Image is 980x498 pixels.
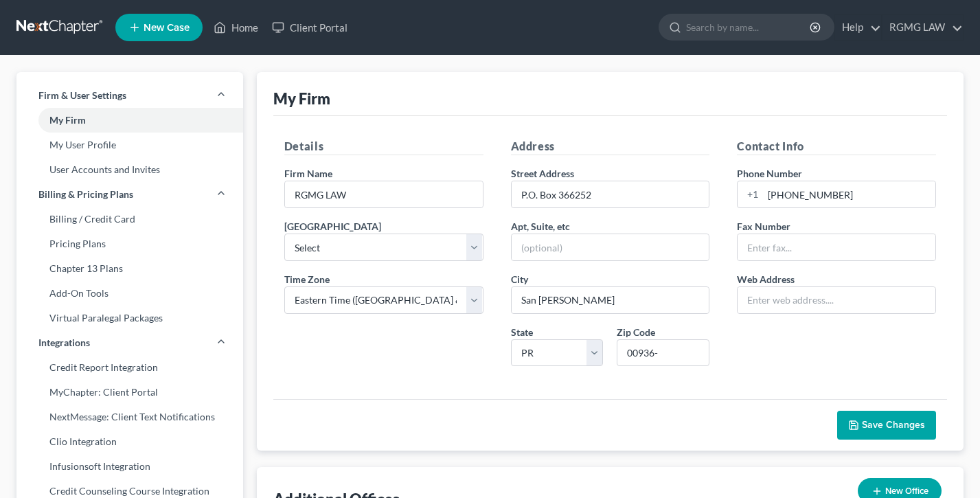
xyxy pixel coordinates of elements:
label: Apt, Suite, etc [511,219,570,234]
input: Search by name... [686,14,812,40]
a: NextMessage: Client Text Notifications [16,405,243,429]
div: My Firm [273,89,330,109]
a: My User Profile [16,133,243,157]
input: Enter address... [512,181,709,207]
div: +1 [738,181,763,207]
input: XXXXX [617,339,709,367]
input: Enter phone... [763,181,935,207]
a: Clio Integration [16,429,243,454]
h5: Contact Info [737,138,936,155]
label: Web Address [737,272,795,286]
label: State [511,325,533,339]
span: Billing & Pricing Plans [38,188,133,201]
a: Virtual Paralegal Packages [16,306,243,330]
h5: Details [284,138,483,155]
a: Credit Report Integration [16,355,243,380]
a: Pricing Plans [16,231,243,256]
button: Save Changes [837,411,936,440]
a: RGMG LAW [882,15,963,40]
a: Firm & User Settings [16,83,243,108]
span: Integrations [38,336,90,350]
span: Save Changes [862,419,925,431]
span: New Case [144,23,190,33]
input: Enter name... [285,181,483,207]
input: Enter fax... [738,234,935,260]
label: Street Address [511,166,574,181]
label: Time Zone [284,272,330,286]
input: (optional) [512,234,709,260]
a: Home [207,15,265,40]
span: Firm & User Settings [38,89,126,102]
a: User Accounts and Invites [16,157,243,182]
label: [GEOGRAPHIC_DATA] [284,219,381,234]
h5: Address [511,138,710,155]
label: Phone Number [737,166,802,181]
label: Fax Number [737,219,790,234]
a: Chapter 13 Plans [16,256,243,281]
a: Billing / Credit Card [16,207,243,231]
label: City [511,272,528,286]
a: Add-On Tools [16,281,243,306]
a: Billing & Pricing Plans [16,182,243,207]
a: MyChapter: Client Portal [16,380,243,405]
a: Integrations [16,330,243,355]
a: Help [835,15,881,40]
span: Firm Name [284,168,332,179]
input: Enter city... [512,287,709,313]
label: Zip Code [617,325,655,339]
a: Infusionsoft Integration [16,454,243,479]
a: My Firm [16,108,243,133]
a: Client Portal [265,15,354,40]
input: Enter web address.... [738,287,935,313]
